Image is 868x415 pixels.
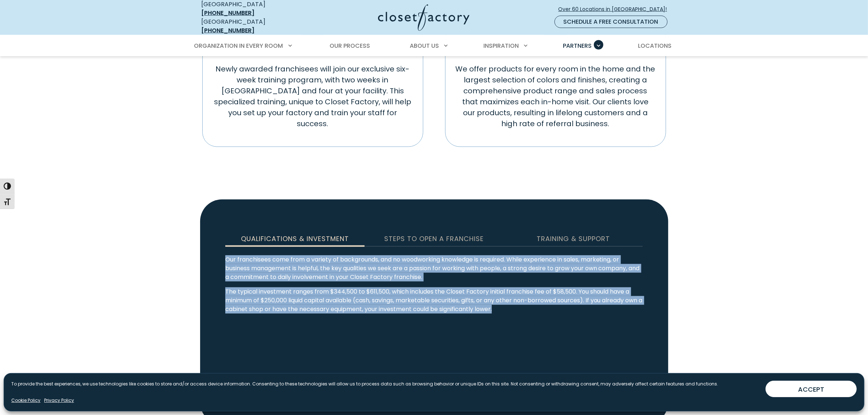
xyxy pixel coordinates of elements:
[213,63,413,129] p: Newly awarded franchisees will join our exclusive six-week training program, with two weeks in [G...
[225,255,643,282] p: Our franchisees come from a variety of backgrounds, and no woodworking knowledge is required. Whi...
[243,49,382,58] h3: A Comprehensive Training Program
[503,232,643,246] button: Training & Support
[194,42,283,50] span: Organization in Every Room
[517,49,594,58] h3: Lifelong Customers
[330,42,370,50] span: Our Process
[558,5,673,13] span: Over 60 Locations in [GEOGRAPHIC_DATA]!
[369,236,500,242] div: Steps to Open a Franchise
[189,36,679,56] nav: Primary Menu
[225,287,643,314] p: The typical investment ranges from $344,500 to $611,500, which includes the Closet Factory initia...
[365,232,504,246] button: Steps to Open a Franchise
[766,381,857,397] button: ACCEPT
[378,4,470,31] img: Closet Factory Logo
[11,381,718,387] p: To provide the best experiences, we use technologies like cookies to store and/or access device i...
[11,397,40,404] a: Cookie Policy
[558,3,673,16] a: Over 60 Locations in [GEOGRAPHIC_DATA]!
[202,26,255,35] a: [PHONE_NUMBER]
[202,18,307,35] div: [GEOGRAPHIC_DATA]
[44,397,74,404] a: Privacy Policy
[638,42,672,50] span: Locations
[410,42,439,50] span: About Us
[483,42,519,50] span: Inspiration
[554,16,667,28] a: Schedule a Free Consultation
[456,63,655,129] p: We offer products for every room in the home and the largest selection of colors and finishes, cr...
[563,42,592,50] span: Partners
[507,236,639,242] div: Training & Support
[202,9,255,17] a: [PHONE_NUMBER]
